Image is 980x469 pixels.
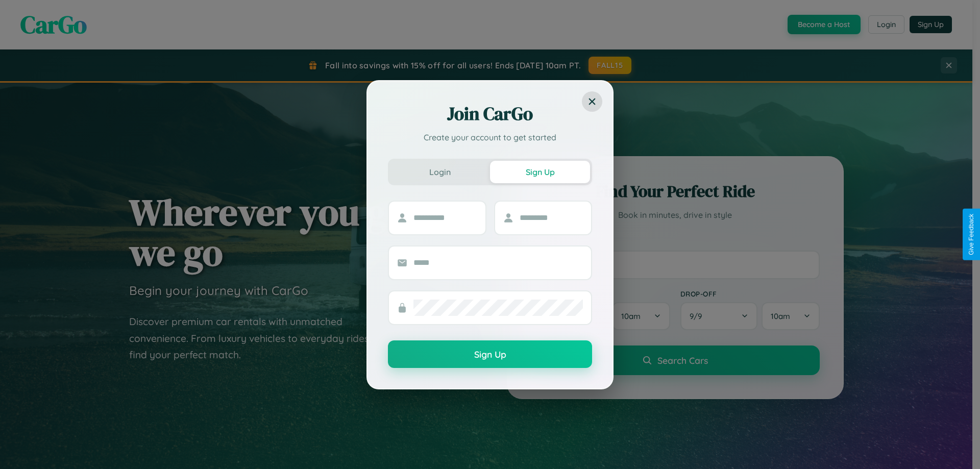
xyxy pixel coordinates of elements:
h2: Join CarGo [388,102,592,126]
button: Login [390,161,490,183]
button: Sign Up [388,340,592,368]
div: Give Feedback [968,214,975,255]
button: Sign Up [490,161,590,183]
p: Create your account to get started [388,131,592,143]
